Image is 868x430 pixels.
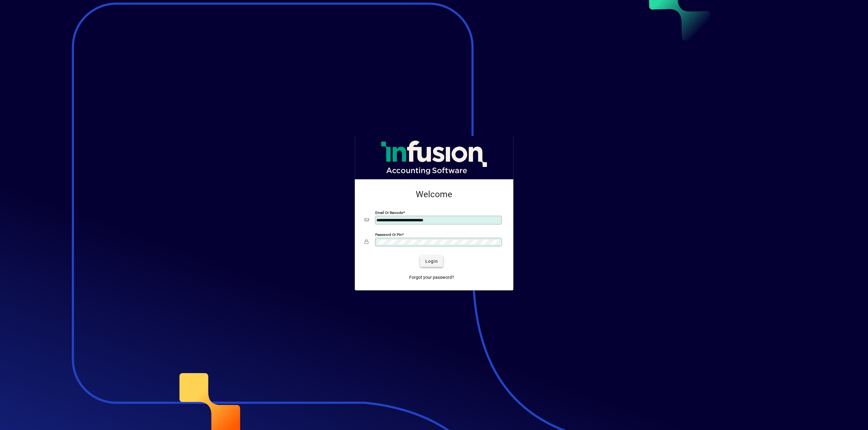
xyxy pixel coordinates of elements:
[375,232,402,237] mat-label: Password or Pin
[409,274,454,281] span: Forgot your password?
[407,272,457,283] a: Forgot your password?
[420,256,443,267] button: Login
[425,258,438,265] span: Login
[375,211,403,215] mat-label: Email or Barcode
[365,189,503,200] h2: Welcome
